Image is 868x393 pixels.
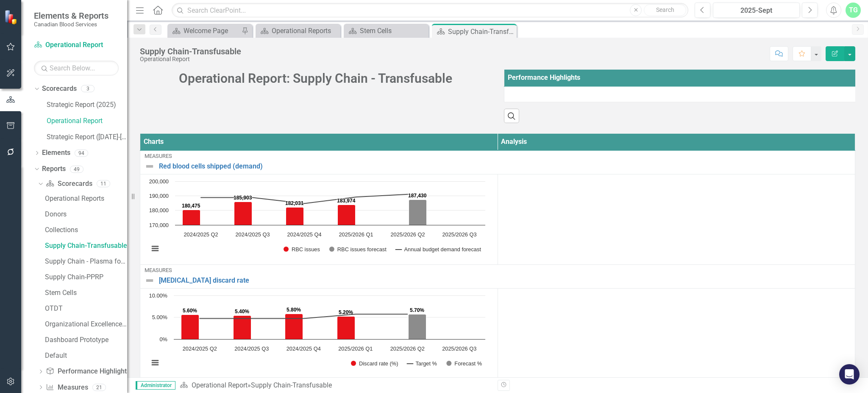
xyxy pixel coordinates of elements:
[149,357,161,368] button: View chart menu, Chart
[235,309,249,314] text: 5.40%
[351,360,398,367] button: Show Discard rate (%)
[159,277,851,284] a: [MEDICAL_DATA] discard rate
[149,193,169,199] text: 190,000
[45,320,127,328] div: Organizational Excellence – Quality Management
[390,345,425,352] text: 2025/2026 Q2
[45,336,127,344] div: Dashboard Prototype
[329,246,387,253] button: Show RBC issues forecast
[287,307,301,313] text: 5.80%
[160,336,168,342] text: 0%
[339,231,373,238] text: 2025/2026 Q1
[34,11,108,21] span: Elements & Reports
[235,231,270,238] text: 2024/2025 Q3
[184,231,218,238] text: 2024/2025 Q2
[47,116,127,126] a: Operational Report
[234,195,252,201] text: 185,903
[75,149,88,157] div: 94
[145,161,155,171] img: Not Defined
[4,10,19,25] img: ClearPoint Strategy
[46,179,92,189] a: Scorecards
[409,200,427,225] path: 2025/2026 Q2, 187,430. RBC issues forecast.
[149,222,169,228] text: 170,000
[839,364,860,385] div: Open Intercom Messenger
[181,295,460,340] g: Discard rate (%), series 1 of 3. Bar series with 6 bars.
[192,381,248,389] a: Operational Report
[140,150,855,174] td: Double-Click to Edit Right Click for Context Menu
[145,291,493,376] div: Chart. Highcharts interactive chart.
[396,246,481,253] button: Show Annual budget demand forecast
[182,203,200,209] text: 180,475
[45,289,127,297] div: Stem Cells
[43,302,127,315] a: OTDT
[285,200,304,206] text: 182,031
[45,195,127,202] div: Operational Reports
[42,164,66,174] a: Reports
[287,345,321,352] text: 2024/2025 Q4
[498,289,855,379] td: Double-Click to Edit
[234,202,252,225] path: 2024/2025 Q3, 185,903. RBC issues.
[846,3,861,18] button: TG
[43,255,127,268] a: Supply Chain - Plasma for Fractionation
[713,3,800,18] button: 2025-Sept
[656,6,674,13] span: Search
[149,242,161,254] button: View chart menu, Chart
[81,85,95,93] div: 3
[43,192,127,205] a: Operational Reports
[92,384,106,391] div: 21
[43,270,127,284] a: Supply Chain-PPRP
[45,242,127,250] div: Supply Chain-Transfusable
[145,267,851,273] div: Measures
[338,205,356,225] path: 2025/2026 Q1, 183,974. RBC issues.
[407,360,437,367] button: Show Target %
[70,166,83,173] div: 49
[45,305,127,312] div: OTDT
[45,352,127,359] div: Default
[34,61,119,76] input: Search Below...
[442,345,476,352] text: 2025/2026 Q3
[46,383,88,393] a: Measures
[360,25,426,36] div: Stem Cells
[448,26,515,37] div: Supply Chain-Transfusable
[34,21,108,28] small: Canadian Blood Services
[644,4,686,16] button: Search
[46,367,130,376] a: Performance Highlights
[43,239,127,253] a: Supply Chain-Transfusable
[140,265,855,289] td: Double-Click to Edit Right Click for Context Menu
[152,314,167,320] text: 5.00%
[97,180,110,188] div: 11
[45,211,127,218] div: Donors
[287,231,321,238] text: 2024/2025 Q4
[234,316,251,340] path: 2024/2025 Q3, 5.4. Discard rate (%).
[34,40,119,50] a: Operational Report
[170,25,239,36] a: Welcome Page
[183,345,217,352] text: 2024/2025 Q2
[145,275,155,286] img: Not Defined
[42,148,70,158] a: Elements
[408,193,427,199] text: 187,430
[145,177,493,262] div: Chart. Highcharts interactive chart.
[442,231,476,238] text: 2025/2026 Q3
[446,360,482,367] button: Show Forecast %
[337,198,356,204] text: 183,974
[145,153,851,159] div: Measures
[159,163,851,170] a: Red blood cells shipped (demand)
[390,231,425,238] text: 2025/2026 Q2
[337,317,355,340] path: 2025/2026 Q1, 5.2. Discard rate (%).
[149,292,167,299] text: 10.00%
[183,210,200,225] path: 2024/2025 Q2, 180,475. RBC issues.
[140,56,241,62] div: Operational Report
[45,226,127,234] div: Collections
[43,223,127,237] a: Collections
[47,100,127,110] a: Strategic Report (2025)
[339,309,353,315] text: 5.20%
[504,86,861,102] td: Double-Click to Edit
[149,178,169,185] text: 200,000
[149,207,169,213] text: 180,000
[45,258,127,265] div: Supply Chain - Plasma for Fractionation
[172,3,688,18] input: Search ClearPoint...
[43,286,127,300] a: Stem Cells
[179,71,452,86] strong: Operational Report: Supply Chain - Transfusable
[145,291,490,376] svg: Interactive chart
[184,25,239,36] div: Welcome Page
